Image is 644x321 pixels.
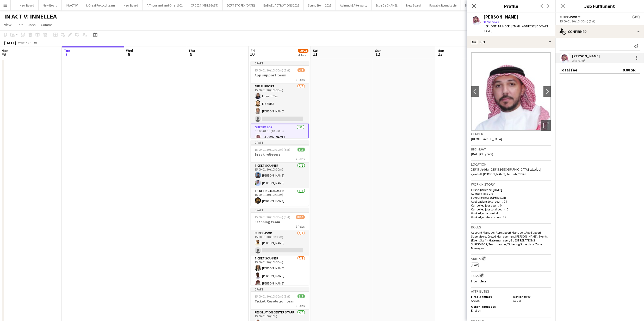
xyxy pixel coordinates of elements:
[125,51,133,57] span: 8
[471,188,551,192] p: First experience: [DATE]
[484,24,549,33] span: | [EMAIL_ADDRESS][DOMAIN_NAME]
[471,299,480,302] span: Arabic
[472,263,478,267] span: Car
[471,207,551,211] p: Cancelled jobs total count: 0
[467,3,555,9] h3: Profile
[560,15,577,19] span: SUPERVISOR
[298,53,308,57] div: 4 Jobs
[471,203,551,207] p: Cancelled jobs count: 0
[471,162,551,167] h3: Location
[4,40,16,45] div: [DATE]
[251,61,309,138] app-job-card: Draft15:00-01:30 (10h30m) (Sat)4/5App support team2 RolesApp support3/415:00-01:30 (10h30m)Luwam ...
[471,167,541,176] span: 23545, Jeddah 23545, [GEOGRAPHIC_DATA], إبن أسلم الحاسب, [PERSON_NAME], Jeddah, 23545
[251,230,309,256] app-card-role: SUPERVISOR1/215:00-01:30 (10h30m)[PERSON_NAME]
[336,0,372,10] button: Azimuth | After party
[471,132,551,136] h3: Gender
[251,73,309,77] h3: App support team
[251,208,309,212] div: Draft
[251,163,309,188] app-card-role: Ticket Scanner2/215:00-01:30 (10h30m)[PERSON_NAME][PERSON_NAME]
[572,58,586,62] div: Not rated
[251,140,309,206] div: Draft15:00-01:30 (10h30m) (Sat)3/3Break relievers2 RolesTicket Scanner2/215:00-01:30 (10h30m)[PER...
[484,24,511,28] span: t. [PHONE_NUMBER]
[471,152,493,156] span: [DATE] (39 years)
[471,199,551,203] p: Applications total count: 29
[471,192,551,196] p: Average jobs: 2.9
[471,256,551,261] h3: Skills
[484,15,518,19] div: [PERSON_NAME]
[82,0,119,10] button: L'Oreal Protocol team
[298,68,305,72] span: 4/5
[250,51,255,57] span: 10
[471,295,509,299] h5: First language
[560,19,640,23] div: 15:00-01:30 (10h30m) (Sat)
[471,225,551,229] h3: Roles
[32,41,37,45] div: +03
[471,137,502,141] span: [DEMOGRAPHIC_DATA]
[4,22,11,27] span: View
[541,120,551,131] div: Open photos pop-in
[251,208,309,285] app-job-card: Draft15:00-01:30 (10h30m) (Sat)8/10Scanning team2 RolesSUPERVISOR1/215:00-01:30 (10h30m)[PERSON_N...
[126,48,133,53] span: Wed
[298,49,308,53] span: 20/23
[251,48,255,53] span: Fri
[312,51,319,57] span: 11
[513,295,551,299] h5: Nationality
[255,215,290,219] span: 15:00-01:30 (10h30m) (Sat)
[471,196,551,199] p: Favourite job: SUPERVISOR
[313,48,319,53] span: Sat
[487,20,499,23] span: Not rated
[259,0,304,10] button: BADAEL ACTIVATIONS 2025
[375,48,381,53] span: Sun
[17,22,23,27] span: Edit
[28,22,36,27] span: Jobs
[298,294,305,298] span: 5/5
[62,0,82,10] button: IN ACT IV
[437,48,444,53] span: Mon
[41,22,53,27] span: Comms
[372,0,402,10] button: Blue De CHANEL
[1,51,8,57] span: 6
[437,51,444,57] span: 13
[251,140,309,144] div: Draft
[15,21,25,28] a: Edit
[17,41,30,45] span: Week 41
[251,188,309,206] app-card-role: Ticketing Manager1/115:00-01:30 (10h30m)[PERSON_NAME]
[471,308,481,312] span: English
[471,52,551,131] img: Crew avatar or photo
[255,148,290,152] span: 15:00-01:30 (10h30m) (Sat)
[223,0,259,10] button: DZRT STORE - [DATE]
[471,273,551,278] h3: Tags
[572,54,600,58] div: [PERSON_NAME]
[143,0,187,10] button: A Thousand and One |1001
[471,215,551,219] p: Worked jobs total count: 29
[471,182,551,187] h3: Work history
[461,0,510,10] button: DZRT | Jeddah store promoters
[63,51,70,57] span: 7
[633,15,640,19] span: 4/5
[555,25,644,38] div: Confirmed
[64,48,70,53] span: Tue
[560,15,581,19] button: SUPERVISOR
[467,36,555,48] div: Bio
[2,48,8,53] span: Mon
[188,51,195,57] span: 9
[296,304,305,308] span: 2 Roles
[251,124,309,143] app-card-role: SUPERVISOR1/115:00-01:30 (10h30m)[PERSON_NAME]
[188,48,195,53] span: Thu
[119,0,143,10] button: New Board
[471,305,509,308] h5: Other languages
[26,21,38,28] a: Jobs
[304,0,336,10] button: SoundStorm 2025
[251,299,309,304] h3: Ticket Resolution team
[4,13,57,20] h1: IN ACT V: INNELLEA
[296,215,305,219] span: 8/10
[402,0,425,10] button: New Board
[251,220,309,224] h3: Scanning team
[471,231,548,250] span: Account Manager, App support Manager , App Support Supervisors, Crowd Management [PERSON_NAME], E...
[255,68,290,72] span: 15:00-01:30 (10h30m) (Sat)
[471,147,551,152] h3: Birthday
[296,157,305,161] span: 2 Roles
[2,21,14,28] a: View
[255,294,290,298] span: 15:00-01:30 (10h30m) (Sat)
